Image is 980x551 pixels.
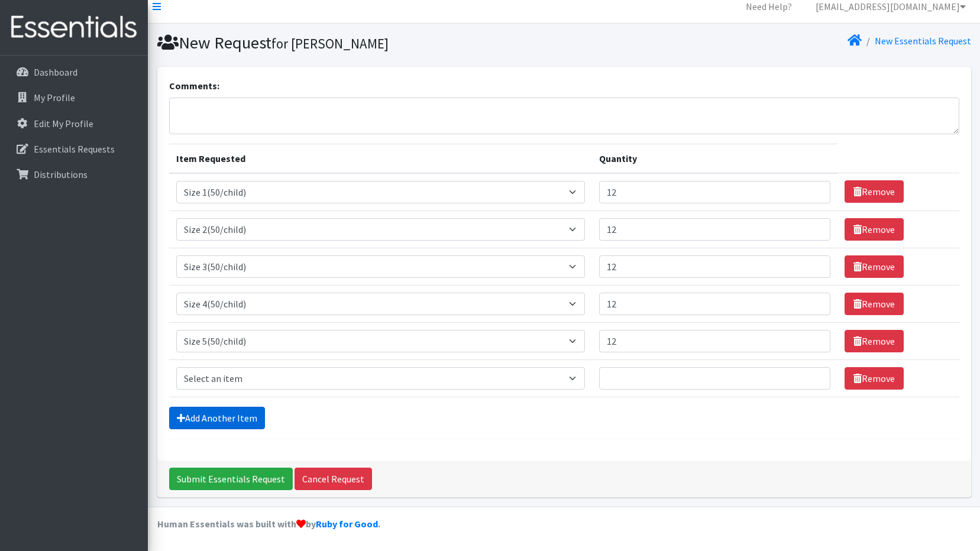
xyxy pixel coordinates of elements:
[5,60,143,84] a: Dashboard
[169,79,219,93] label: Comments:
[5,86,143,109] a: My Profile
[34,118,93,129] p: Edit My Profile
[34,92,75,103] p: My Profile
[845,330,904,352] a: Remove
[5,8,143,47] img: HumanEssentials
[592,144,837,173] th: Quantity
[295,468,372,490] a: Cancel Request
[845,367,904,390] a: Remove
[316,518,378,530] a: Ruby for Good
[5,137,143,161] a: Essentials Requests
[845,255,904,278] a: Remove
[34,168,88,180] p: Distributions
[5,112,143,135] a: Edit My Profile
[271,35,389,52] small: for [PERSON_NAME]
[34,143,115,155] p: Essentials Requests
[845,180,904,203] a: Remove
[845,293,904,315] a: Remove
[34,66,77,78] p: Dashboard
[5,163,143,186] a: Distributions
[169,144,593,173] th: Item Requested
[875,35,971,47] a: New Essentials Request
[169,468,293,490] input: Submit Essentials Request
[845,218,904,241] a: Remove
[157,518,380,530] strong: Human Essentials was built with by .
[157,33,560,53] h1: New Request
[169,407,265,429] a: Add Another Item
